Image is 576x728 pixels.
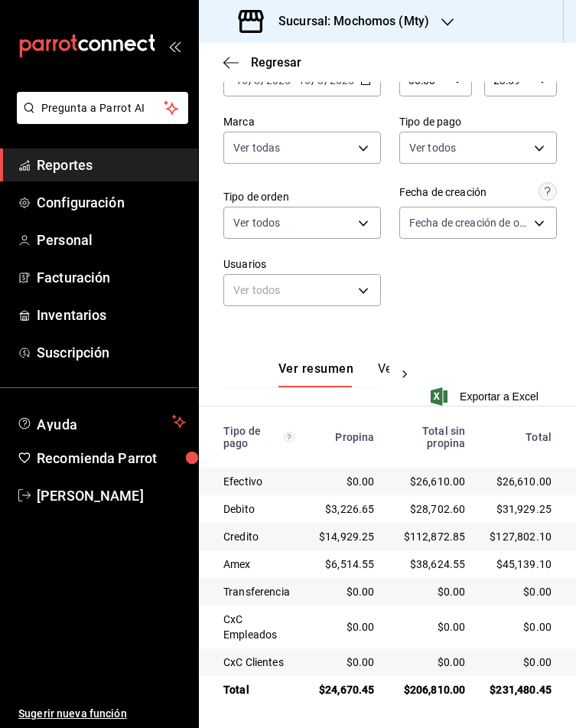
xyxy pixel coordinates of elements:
[319,584,375,599] div: $0.00
[319,501,375,517] div: $3,226.65
[490,584,552,599] div: $0.00
[37,267,186,288] span: Facturación
[399,501,465,517] div: $28,702.60
[223,425,295,449] div: Tipo de pago
[251,55,301,70] span: Regresar
[37,230,186,250] span: Personal
[233,140,280,155] span: Ver todas
[319,557,375,572] div: $6,514.55
[17,92,188,124] button: Pregunta a Parrot AI
[223,655,295,670] div: CxC Clientes
[284,432,295,442] svg: Los pagos realizados con Pay y otras terminales son montos brutos.
[399,474,465,489] div: $26,610.00
[223,501,295,517] div: Debito
[37,485,186,506] span: [PERSON_NAME]
[490,431,552,443] div: Total
[37,448,186,468] span: Recomienda Parrot
[41,100,164,116] span: Pregunta a Parrot AI
[399,584,465,599] div: $0.00
[399,184,487,201] div: Fecha de creación
[399,557,465,572] div: $38,624.55
[37,192,186,213] span: Configuración
[399,619,465,635] div: $0.00
[11,111,188,127] a: Pregunta a Parrot AI
[37,342,186,363] span: Suscripción
[490,557,552,572] div: $45,139.10
[278,361,389,387] div: navigation tabs
[490,655,552,670] div: $0.00
[18,706,186,722] span: Sugerir nueva función
[223,116,381,127] label: Marca
[319,431,375,443] div: Propina
[223,584,295,599] div: Transferencia
[490,474,552,489] div: $26,610.00
[278,361,353,387] button: Ver resumen
[319,474,375,489] div: $0.00
[223,274,381,306] div: Ver todos
[319,619,375,635] div: $0.00
[223,529,295,544] div: Credito
[223,191,381,202] label: Tipo de orden
[409,215,529,230] span: Fecha de creación de orden
[223,474,295,489] div: Efectivo
[37,413,166,431] span: Ayuda
[233,215,280,230] span: Ver todos
[223,259,381,269] label: Usuarios
[399,682,465,697] div: $206,810.00
[319,682,375,697] div: $24,670.45
[37,305,186,325] span: Inventarios
[223,55,301,70] button: Regresar
[490,529,552,544] div: $127,802.10
[223,612,295,642] div: CxC Empleados
[223,557,295,572] div: Amex
[399,116,557,127] label: Tipo de pago
[490,682,552,697] div: $231,480.45
[399,529,465,544] div: $112,872.85
[434,387,539,406] button: Exportar a Excel
[399,655,465,670] div: $0.00
[37,155,186,175] span: Reportes
[223,682,295,697] div: Total
[490,619,552,635] div: $0.00
[378,361,435,387] button: Ver pagos
[168,40,181,52] button: open_drawer_menu
[266,12,429,31] h3: Sucursal: Mochomos (Mty)
[409,140,456,155] span: Ver todos
[490,501,552,517] div: $31,929.25
[399,425,465,449] div: Total sin propina
[319,529,375,544] div: $14,929.25
[319,655,375,670] div: $0.00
